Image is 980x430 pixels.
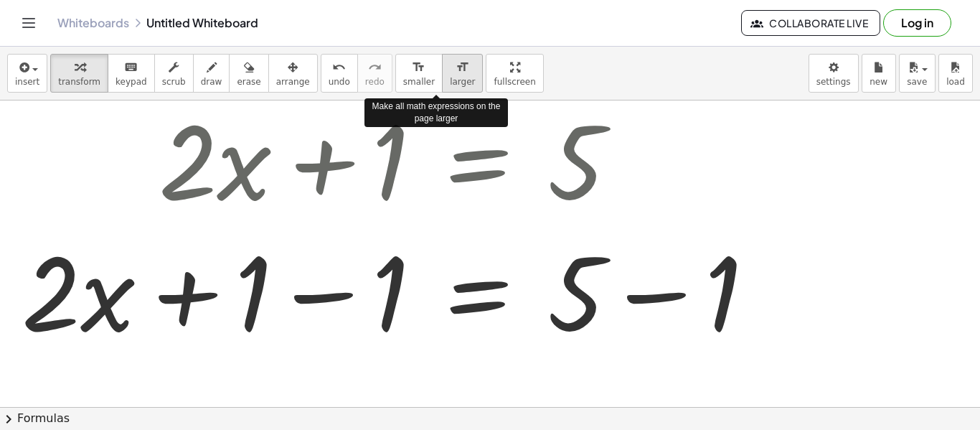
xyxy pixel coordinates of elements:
button: settings [809,54,859,93]
button: new [862,54,896,93]
span: undo [329,77,350,87]
button: fullscreen [486,54,543,93]
button: insert [7,54,47,93]
i: format_size [412,59,425,76]
i: keyboard [124,59,138,76]
button: scrub [154,54,194,93]
span: load [946,77,965,87]
span: larger [450,77,475,87]
button: format_sizesmaller [395,54,443,93]
span: scrub [162,77,186,87]
span: redo [365,77,385,87]
button: redoredo [357,54,392,93]
span: transform [58,77,100,87]
div: Make all math expressions on the page larger [364,98,508,127]
button: Collaborate Live [741,10,880,36]
span: draw [201,77,222,87]
button: draw [193,54,230,93]
i: redo [368,59,382,76]
button: format_sizelarger [442,54,483,93]
button: erase [229,54,268,93]
button: load [938,54,973,93]
button: arrange [268,54,318,93]
button: undoundo [321,54,358,93]
button: Toggle navigation [17,11,40,34]
i: undo [332,59,346,76]
span: keypad [116,77,147,87]
span: new [870,77,887,87]
i: format_size [456,59,469,76]
button: Log in [883,9,951,37]
span: Collaborate Live [753,17,868,29]
span: insert [15,77,39,87]
button: transform [50,54,108,93]
span: fullscreen [494,77,535,87]
button: keyboardkeypad [108,54,155,93]
span: erase [237,77,260,87]
button: save [899,54,936,93]
span: smaller [403,77,435,87]
span: arrange [276,77,310,87]
span: save [907,77,927,87]
span: settings [816,77,851,87]
a: Whiteboards [57,16,129,30]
